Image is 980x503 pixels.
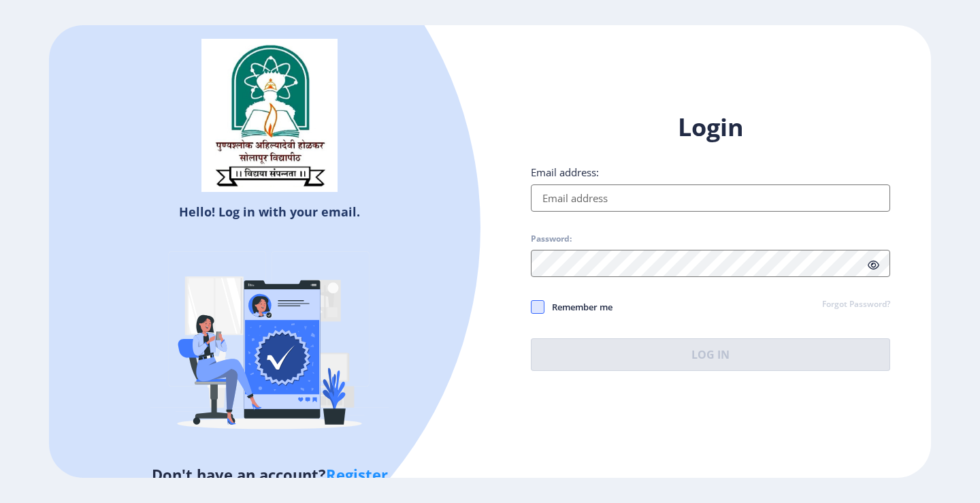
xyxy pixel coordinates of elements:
img: sulogo.png [201,39,338,193]
label: Password: [531,233,572,244]
h1: Login [531,111,890,144]
input: Email address [531,184,890,212]
span: Remember me [544,299,612,315]
a: Forgot Password? [822,299,890,311]
h5: Don't have an account? [59,464,480,485]
button: Log In [531,338,890,371]
label: Email address: [531,165,599,179]
a: Register [326,464,388,485]
img: Verified-rafiki.svg [150,225,389,464]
